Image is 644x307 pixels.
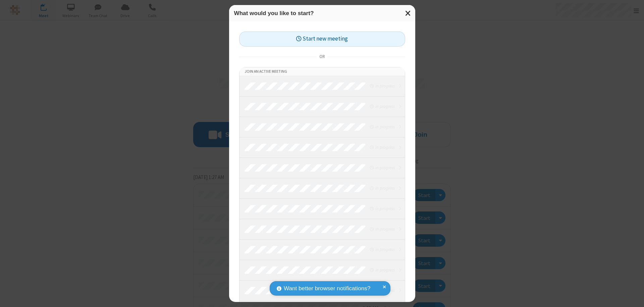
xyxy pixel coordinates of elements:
em: in progress [370,267,394,273]
em: in progress [370,165,394,171]
span: Want better browser notifications? [284,284,370,293]
button: Start new meeting [239,32,405,47]
em: in progress [370,124,394,130]
em: in progress [370,144,394,150]
em: in progress [370,103,394,110]
button: Close modal [401,5,415,21]
em: in progress [370,205,394,212]
em: in progress [370,226,394,232]
em: in progress [370,185,394,191]
em: in progress [370,83,394,89]
em: in progress [370,246,394,253]
h3: What would you like to start? [234,10,410,16]
span: or [317,52,327,61]
li: Join an active meeting [239,67,405,76]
